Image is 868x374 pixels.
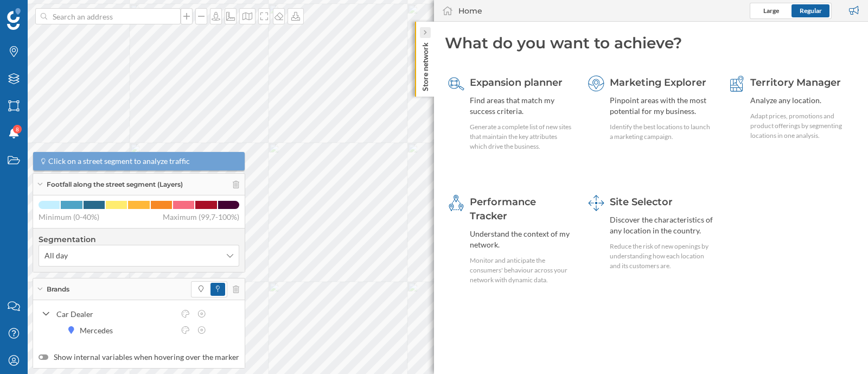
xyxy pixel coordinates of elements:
[44,250,68,261] span: All day
[470,256,573,285] div: Monitor and anticipate the consumers' behaviour across your network with dynamic data.
[800,7,822,15] span: Regular
[39,352,239,363] label: Show internal variables when hovering over the marker
[588,75,604,92] img: explorer.svg
[7,8,21,30] img: Geoblink Logo
[763,7,779,15] span: Large
[610,214,713,236] div: Discover the characteristics of any location in the country.
[39,212,99,223] span: Minimum (0-40%)
[47,284,69,294] span: Brands
[470,95,573,117] div: Find areas that match my success criteria.
[750,77,841,88] span: Territory Manager
[17,8,70,17] span: Assistance
[750,95,854,106] div: Analyze any location.
[610,196,673,208] span: Site Selector
[56,308,175,320] div: Car Dealer
[80,325,118,336] div: Mercedes
[729,75,745,92] img: territory-manager.svg
[750,111,854,141] div: Adapt prices, promotions and product offerings by segmenting locations in one analysis.
[610,95,713,117] div: Pinpoint areas with the most potential for my business.
[163,212,239,223] span: Maximum (99,7-100%)
[420,38,431,91] p: Store network
[610,122,713,142] div: Identify the best locations to launch a marketing campaign.
[47,180,183,189] span: Footfall along the street segment (Layers)
[610,77,706,88] span: Marketing Explorer
[448,195,464,211] img: monitoring-360.svg
[48,156,190,167] span: Click on a street segment to analyze traffic
[458,5,482,16] div: Home
[588,195,604,211] img: dashboards-manager.svg
[470,122,573,151] div: Generate a complete list of new sites that maintain the key attributes which drive the business.
[470,196,536,222] span: Performance Tracker
[445,33,857,53] div: What do you want to achieve?
[16,124,19,135] span: 8
[610,242,713,271] div: Reduce the risk of new openings by understanding how each location and its customers are.
[470,77,563,88] span: Expansion planner
[448,75,464,92] img: search-areas.svg
[470,229,573,250] div: Understand the context of my network.
[39,234,239,245] h4: Segmentation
